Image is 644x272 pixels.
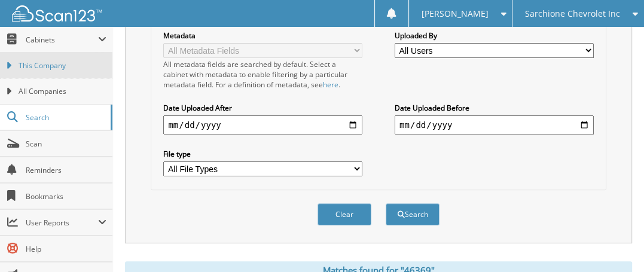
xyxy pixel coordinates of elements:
[323,80,338,90] a: here
[163,30,362,41] label: Metadata
[26,244,106,254] span: Help
[163,115,362,135] input: start
[163,59,362,90] div: All metadata fields are searched by default. Select a cabinet with metadata to enable filtering b...
[395,115,594,135] input: end
[395,30,594,41] label: Uploaded By
[386,203,439,225] button: Search
[26,191,106,201] span: Bookmarks
[26,112,105,123] span: Search
[26,165,106,175] span: Reminders
[318,203,371,225] button: Clear
[12,5,102,22] img: scan123-logo-white.svg
[422,10,489,17] span: [PERSON_NAME]
[26,35,98,45] span: Cabinets
[395,103,594,113] label: Date Uploaded Before
[163,103,362,113] label: Date Uploaded After
[525,10,620,17] span: Sarchione Chevrolet Inc
[26,218,98,228] span: User Reports
[26,139,106,149] span: Scan
[584,215,644,272] iframe: Chat Widget
[19,86,106,97] span: All Companies
[19,60,106,71] span: This Company
[163,149,362,159] label: File type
